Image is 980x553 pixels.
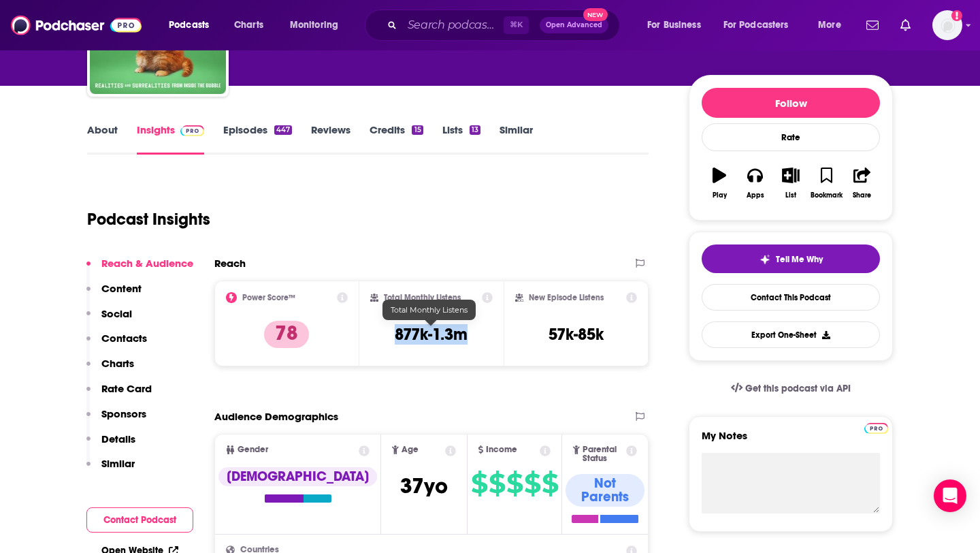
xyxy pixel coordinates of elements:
button: Apps [737,159,772,208]
div: Not Parents [566,474,644,507]
span: Gender [238,445,268,454]
button: open menu [159,14,227,36]
h3: 57k-85k [549,324,604,345]
a: Similar [500,123,533,155]
button: Share [845,159,880,208]
button: Bookmark [808,159,844,208]
a: Show notifications dropdown [861,14,884,37]
div: Play [713,191,727,200]
img: Podchaser Pro [180,125,204,136]
p: Rate Card [101,382,152,395]
button: Show profile menu [932,10,962,40]
span: For Business [647,16,701,35]
img: User Profile [932,10,962,40]
div: 15 [412,125,423,135]
span: Tell Me Why [776,254,823,265]
span: More [818,16,841,35]
button: tell me why sparkleTell Me Why [702,244,880,273]
p: Sponsors [101,407,146,420]
button: Follow [702,88,880,118]
h3: 877k-1.3m [395,324,468,345]
button: open menu [280,14,356,36]
a: Lists13 [442,123,480,155]
div: Apps [747,191,764,200]
div: 447 [274,125,292,135]
button: Contacts [86,332,147,357]
button: open menu [808,14,858,36]
span: Total Monthly Listens [391,305,468,315]
a: Credits15 [370,123,423,155]
button: Details [86,432,135,458]
button: Similar [86,457,135,482]
p: 78 [264,321,309,348]
p: Charts [101,357,134,370]
a: Contact This Podcast [702,284,880,311]
span: Logged in as AutumnKatie [932,10,962,40]
img: Podchaser Pro [864,423,888,434]
h2: Reach [214,257,246,270]
p: Details [101,432,135,445]
h2: New Episode Listens [529,293,604,302]
p: Reach & Audience [101,257,193,270]
a: Pro website [864,421,888,434]
div: Share [853,191,871,200]
a: Reviews [311,123,350,155]
h2: Total Monthly Listens [384,293,461,302]
a: About [87,123,118,155]
button: Contact Podcast [86,507,193,533]
span: Charts [234,16,263,35]
span: Monitoring [290,16,338,35]
a: Episodes447 [223,123,292,155]
h1: Podcast Insights [87,209,210,230]
span: $ [489,473,505,494]
span: New [583,8,608,21]
button: Content [86,282,142,307]
span: $ [542,473,558,494]
span: $ [471,473,487,494]
a: Get this podcast via API [720,372,862,405]
p: Social [101,307,132,320]
h2: Power Score™ [242,293,295,302]
button: Social [86,307,132,332]
span: For Podcasters [723,16,789,35]
span: $ [524,473,540,494]
p: Similar [101,457,135,470]
a: InsightsPodchaser Pro [137,123,204,155]
button: Reach & Audience [86,257,193,282]
span: Parental Status [583,445,624,463]
button: Charts [86,357,134,382]
span: Income [486,445,517,454]
span: $ [506,473,523,494]
div: [DEMOGRAPHIC_DATA] [218,467,377,486]
span: Podcasts [169,16,209,35]
img: tell me why sparkle [759,254,770,265]
button: Rate Card [86,382,152,407]
button: open menu [638,14,718,36]
a: Charts [225,14,272,36]
span: Get this podcast via API [745,383,851,394]
button: Export One-Sheet [702,321,880,348]
span: Open Advanced [546,22,602,29]
div: Open Intercom Messenger [934,479,966,512]
button: open menu [715,14,808,36]
img: Podchaser - Follow, Share and Rate Podcasts [11,12,142,38]
div: Search podcasts, credits, & more... [378,10,633,41]
button: Open AdvancedNew [540,17,608,33]
span: ⌘ K [504,16,529,34]
button: Sponsors [86,407,146,432]
input: Search podcasts, credits, & more... [402,14,504,36]
div: List [785,191,796,200]
div: 13 [470,125,480,135]
span: Age [402,445,419,454]
div: Bookmark [811,191,843,200]
a: Show notifications dropdown [895,14,916,37]
p: Contacts [101,332,147,345]
span: 37 yo [400,473,448,499]
button: Play [702,159,737,208]
svg: Add a profile image [951,10,962,21]
p: Content [101,282,142,295]
button: List [773,159,808,208]
h2: Audience Demographics [214,410,338,423]
div: Rate [702,123,880,151]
